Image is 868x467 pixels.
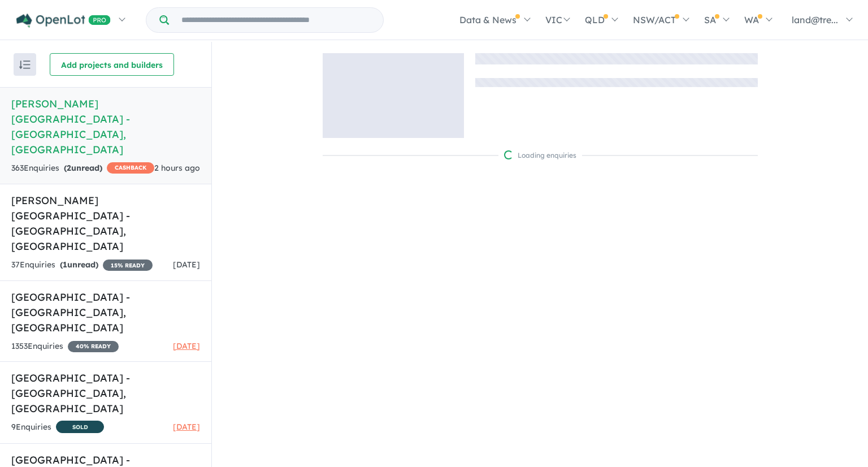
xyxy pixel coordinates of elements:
[173,422,200,432] span: [DATE]
[173,341,200,351] span: [DATE]
[50,53,174,76] button: Add projects and builders
[107,162,154,174] span: CASHBACK
[19,60,31,69] img: sort.svg
[154,163,200,173] span: 2 hours ago
[504,150,576,161] div: Loading enquiries
[16,14,111,28] img: Openlot PRO Logo White
[11,289,200,335] h5: [GEOGRAPHIC_DATA] - [GEOGRAPHIC_DATA] , [GEOGRAPHIC_DATA]
[11,421,104,435] div: 9 Enquir ies
[11,370,200,416] h5: [GEOGRAPHIC_DATA] - [GEOGRAPHIC_DATA] , [GEOGRAPHIC_DATA]
[67,163,71,173] span: 2
[63,260,67,270] span: 1
[68,341,119,352] span: 40 % READY
[64,163,102,173] strong: ( unread)
[11,96,200,157] h5: [PERSON_NAME][GEOGRAPHIC_DATA] - [GEOGRAPHIC_DATA] , [GEOGRAPHIC_DATA]
[11,340,119,353] div: 1353 Enquir ies
[11,193,200,254] h5: [PERSON_NAME] [GEOGRAPHIC_DATA] - [GEOGRAPHIC_DATA] , [GEOGRAPHIC_DATA]
[173,260,200,270] span: [DATE]
[60,260,98,270] strong: ( unread)
[56,421,104,433] span: SOLD
[103,260,153,271] span: 15 % READY
[11,258,153,272] div: 37 Enquir ies
[792,14,838,25] span: land@tre...
[11,162,154,175] div: 363 Enquir ies
[171,8,381,32] input: Try estate name, suburb, builder or developer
